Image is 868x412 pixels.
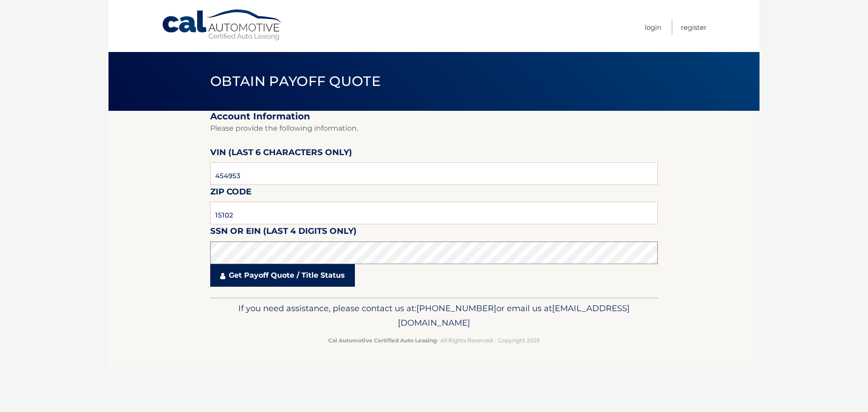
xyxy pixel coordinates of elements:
[210,146,352,162] label: VIN (last 6 characters only)
[210,264,355,287] a: Get Payoff Quote / Title Status
[210,111,658,122] h2: Account Information
[216,301,652,330] p: If you need assistance, please contact us at: or email us at
[645,20,661,35] a: Login
[216,336,652,345] p: - All Rights Reserved - Copyright 2025
[328,337,437,344] strong: Cal Automotive Certified Auto Leasing
[161,9,283,41] a: Cal Automotive
[210,224,357,241] label: SSN or EIN (last 4 digits only)
[210,185,251,202] label: Zip Code
[416,303,496,313] span: [PHONE_NUMBER]
[210,122,658,135] p: Please provide the following information.
[681,20,707,35] a: Register
[210,73,381,90] span: Obtain Payoff Quote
